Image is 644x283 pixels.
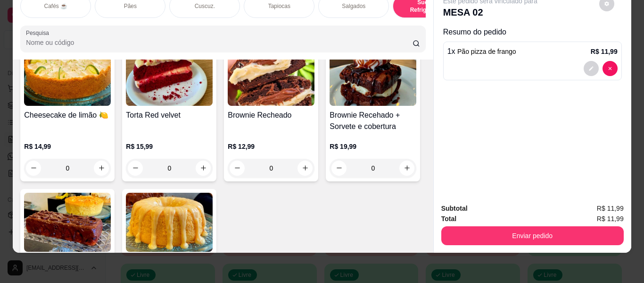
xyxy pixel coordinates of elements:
[447,46,516,57] p: 1 x
[330,110,416,132] h4: Brownie Recehado + Sorvete e cobertura
[126,142,213,151] p: R$ 15,99
[342,2,365,10] p: Salgados
[330,142,416,151] p: R$ 19,99
[597,214,624,224] span: R$ 11,99
[126,110,213,121] h4: Torta Red velvet
[230,161,245,176] button: decrease-product-quantity
[441,226,624,245] button: Enviar pedido
[128,161,143,176] button: decrease-product-quantity
[331,161,347,176] button: decrease-product-quantity
[126,47,213,106] img: product-image
[26,29,52,37] label: Pesquisa
[443,6,537,19] p: MESA 02
[297,161,313,176] button: increase-product-quantity
[26,161,41,176] button: decrease-product-quantity
[584,61,599,76] button: decrease-product-quantity
[195,2,215,10] p: Cuscuz.
[44,2,67,10] p: Cafés ☕
[24,193,111,252] img: product-image
[228,142,314,151] p: R$ 12,99
[24,47,111,106] img: product-image
[591,47,618,56] p: R$ 11,99
[443,26,622,38] p: Resumo do pedido
[228,47,314,106] img: product-image
[603,61,618,76] button: decrease-product-quantity
[196,161,211,176] button: increase-product-quantity
[228,110,314,121] h4: Brownie Recheado
[124,2,137,10] p: Pães
[24,110,111,121] h4: Cheesecake de limão 🍋
[457,48,516,55] span: Pão pizza de frango
[597,203,624,214] span: R$ 11,99
[24,142,111,151] p: R$ 14,99
[94,161,109,176] button: increase-product-quantity
[441,215,456,223] strong: Total
[126,193,213,252] img: product-image
[441,205,468,212] strong: Subtotal
[330,47,416,106] img: product-image
[399,161,414,176] button: increase-product-quantity
[268,2,290,10] p: Tapiocas
[26,38,413,47] input: Pesquisa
